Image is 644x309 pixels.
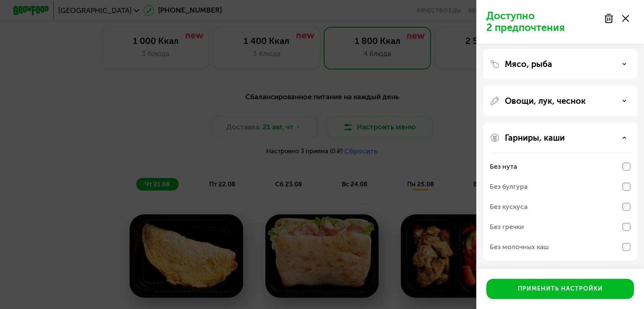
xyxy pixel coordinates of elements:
[505,96,586,106] p: Овощи, лук, чеснок
[486,10,599,33] p: Доступно 2 предпочтения
[490,242,549,252] div: Без молочных каш
[490,202,527,212] div: Без кускуса
[505,59,552,69] p: Мясо, рыба
[490,182,527,192] div: Без булгура
[505,133,565,143] p: Гарниры, каши
[486,279,634,299] button: Применить настройки
[490,222,524,232] div: Без гречки
[490,162,517,172] div: Без нута
[518,285,603,293] div: Применить настройки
